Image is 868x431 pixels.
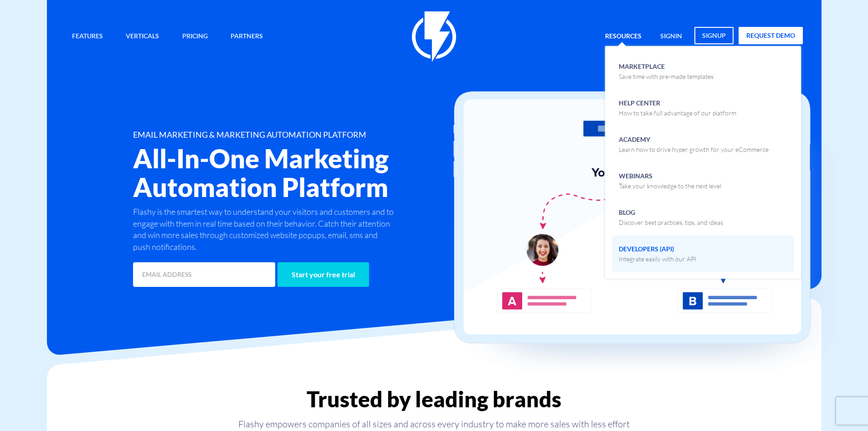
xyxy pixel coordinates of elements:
span: Webinars [619,169,721,191]
input: Start your free trial [277,262,369,287]
p: How to take full advantage of our platform [619,109,736,118]
p: Flashy is the smartest way to understand your visitors and customers and to engage with them in r... [133,206,396,253]
span: Help Center [619,96,736,118]
p: Flashy empowers companies of all sizes and across every industry to make more sales with less effort [47,418,822,431]
h1: EMAIL MARKETING & MARKETING AUTOMATION PLATFORM [133,130,488,140]
span: Marketplace [619,60,714,81]
a: Help CenterHow to take full advantage of our platform [612,89,794,126]
a: Verticals [119,27,166,47]
a: Features [65,27,110,47]
span: Developers (API) [619,242,696,264]
p: Save time with pre-made templates [619,72,714,81]
a: request demo [739,27,803,44]
span: Blog [619,206,723,227]
a: BlogDiscover best practices, tips, and ideas [612,199,794,235]
input: EMAIL ADDRESS [133,262,275,287]
p: Discover best practices, tips, and ideas [619,218,723,227]
a: MarketplaceSave time with pre-made templates [612,53,794,89]
p: Learn how to drive hyper growth for your eCommerce [619,145,769,154]
h2: Trusted by leading brands [47,387,822,411]
a: signup [694,27,734,44]
a: Resources [598,27,648,47]
a: Pricing [175,27,215,47]
p: Integrate easily with our API [619,254,696,264]
h2: All-In-One Marketing Automation Platform [133,144,488,202]
a: WebinarsTake your knowledge to the next level [612,162,794,199]
a: Developers (API)Integrate easily with our API [612,235,794,272]
a: Partners [224,27,270,47]
a: AcademyLearn how to drive hyper growth for your eCommerce [612,126,794,162]
p: Take your knowledge to the next level [619,182,721,191]
a: signin [653,27,689,47]
span: Academy [619,133,769,154]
